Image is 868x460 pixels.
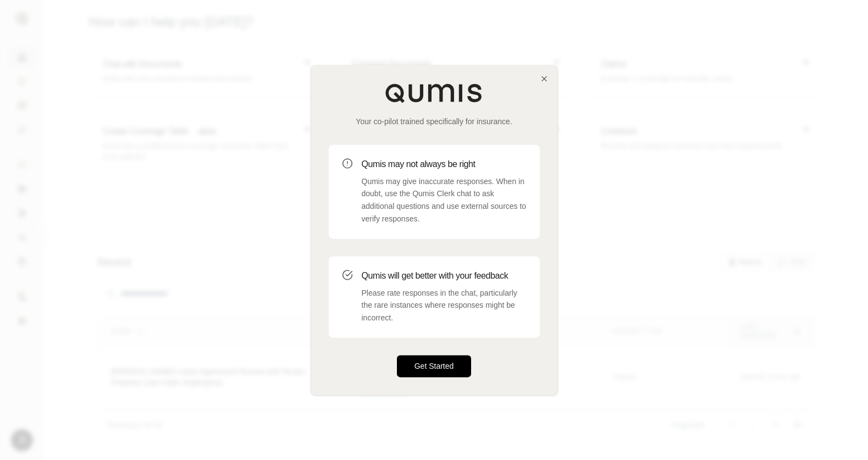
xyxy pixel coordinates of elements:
p: Qumis may give inaccurate responses. When in doubt, use the Qumis Clerk chat to ask additional qu... [362,175,527,225]
button: Get Started [397,355,472,377]
h3: Qumis may not always be right [362,158,527,171]
p: Your co-pilot trained specifically for insurance. [329,116,540,127]
img: Qumis Logo [385,83,484,103]
h3: Qumis will get better with your feedback [362,269,527,282]
p: Please rate responses in the chat, particularly the rare instances where responses might be incor... [362,287,527,324]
